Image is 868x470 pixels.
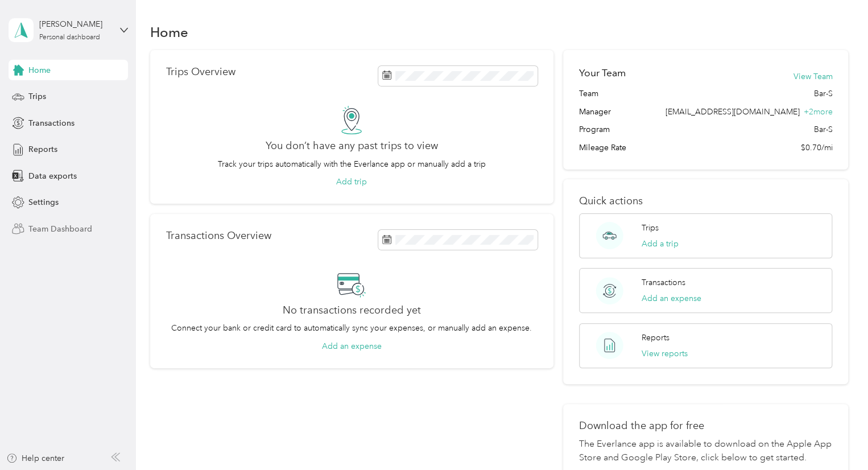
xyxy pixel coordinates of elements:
[6,452,64,464] button: Help center
[322,340,382,352] button: Add an expense
[28,90,46,102] span: Trips
[579,420,832,432] p: Download the app for free
[665,107,799,117] span: [EMAIL_ADDRESS][DOMAIN_NAME]
[804,406,868,470] iframe: Everlance-gr Chat Button Frame
[803,107,832,117] span: + 2 more
[642,277,685,288] p: Transactions
[28,143,57,155] span: Reports
[793,71,832,83] button: View Team
[642,222,659,234] p: Trips
[266,140,438,152] h2: You don’t have any past trips to view
[642,292,701,304] button: Add an expense
[166,66,235,78] p: Trips Overview
[579,66,626,80] h2: Your Team
[579,88,598,100] span: Team
[28,223,92,235] span: Team Dashboard
[642,332,669,344] p: Reports
[39,34,100,41] div: Personal dashboard
[642,238,679,250] button: Add a trip
[579,123,610,135] span: Program
[28,196,59,208] span: Settings
[579,438,832,465] p: The Everlance app is available to download on the Apple App Store and Google Play Store, click be...
[28,64,51,76] span: Home
[171,322,532,334] p: Connect your bank or credit card to automatically sync your expenses, or manually add an expense.
[579,195,832,207] p: Quick actions
[579,106,611,118] span: Manager
[336,176,367,188] button: Add trip
[642,348,688,360] button: View reports
[813,88,832,100] span: Bar-S
[28,117,75,129] span: Transactions
[283,304,421,316] h2: No transactions recorded yet
[166,230,271,242] p: Transactions Overview
[218,158,486,170] p: Track your trips automatically with the Everlance app or manually add a trip
[800,142,832,154] span: $0.70/mi
[39,18,110,30] div: [PERSON_NAME]
[813,123,832,135] span: Bar-S
[28,170,77,182] span: Data exports
[150,26,188,38] h1: Home
[579,142,626,154] span: Mileage Rate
